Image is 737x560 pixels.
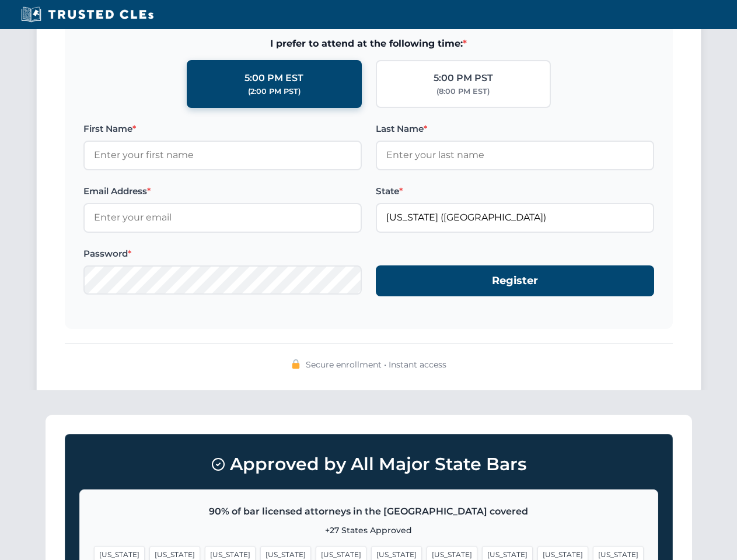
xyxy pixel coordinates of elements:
[83,247,362,261] label: Password
[79,449,658,480] h3: Approved by All Major State Bars
[94,524,644,537] p: +27 States Approved
[83,36,654,51] span: I prefer to attend at the following time:
[376,141,654,170] input: Enter your last name
[18,6,157,23] img: Trusted CLEs
[83,141,362,170] input: Enter your first name
[376,122,654,136] label: Last Name
[306,358,446,371] span: Secure enrollment • Instant access
[376,203,654,232] input: Florida (FL)
[83,184,362,198] label: Email Address
[436,86,490,97] div: (8:00 PM EST)
[83,203,362,232] input: Enter your email
[244,71,303,86] div: 5:00 PM EST
[248,86,301,97] div: (2:00 PM PST)
[376,184,654,198] label: State
[291,359,301,369] img: 🔒
[94,504,644,519] p: 90% of bar licensed attorneys in the [GEOGRAPHIC_DATA] covered
[434,71,493,86] div: 5:00 PM PST
[376,265,654,296] button: Register
[83,122,362,136] label: First Name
